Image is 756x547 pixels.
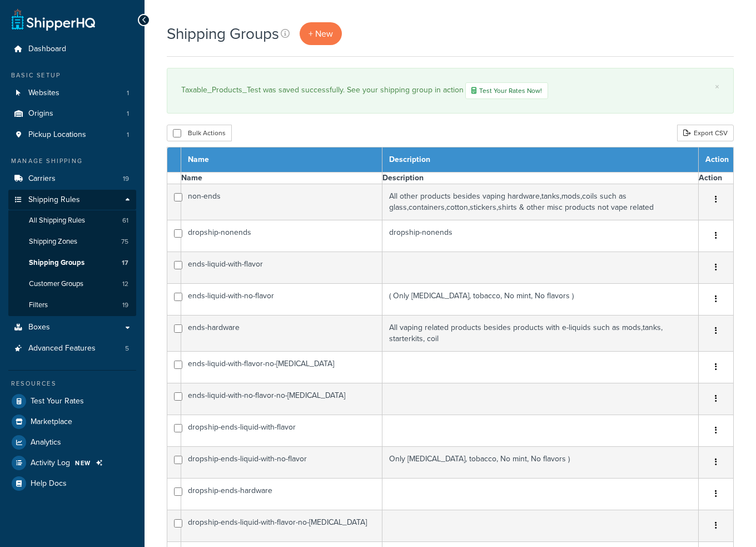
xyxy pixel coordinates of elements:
[382,220,699,252] td: dropship-nonends
[8,253,136,273] li: Shipping Groups
[8,317,136,338] a: Boxes
[8,231,136,252] a: Shipping Zones 75
[28,174,56,184] span: Carriers
[8,412,136,432] a: Marketplace
[181,82,719,99] div: Taxable_Products_Test was saved successfully. See your shipping group in action
[28,109,53,119] span: Origins
[8,190,136,210] a: Shipping Rules
[29,258,84,268] span: Shipping Groups
[31,417,72,427] span: Marketplace
[127,130,129,140] span: 1
[8,169,136,189] li: Carriers
[181,220,382,252] td: dropship-nonends
[382,316,699,352] td: All vaping related products besides products with e-liquids such as mods,tanks, starterkits, coil
[8,125,136,145] li: Pickup Locations
[167,23,279,45] h1: Shipping Groups
[8,39,136,60] a: Dashboard
[465,82,548,99] a: Test Your Rates Now!
[8,474,136,494] a: Help Docs
[181,316,382,352] td: ends-hardware
[8,156,136,166] div: Manage Shipping
[8,295,136,316] a: Filters 19
[8,83,136,104] a: Websites 1
[309,27,333,40] span: + New
[31,397,84,406] span: Test Your Rates
[8,391,136,411] a: Test Your Rates
[382,184,699,220] td: All other products besides vaping hardware,tanks,mods,coils such as glass,containers,cotton,stick...
[181,284,382,316] td: ends-liquid-with-no-flavor
[122,300,128,310] span: 19
[8,274,136,294] a: Customer Groups 12
[31,479,67,489] span: Help Docs
[122,216,128,225] span: 61
[181,415,382,447] td: dropship-ends-liquid-with-flavor
[8,253,136,273] a: Shipping Groups 17
[29,216,85,225] span: All Shipping Rules
[8,125,136,145] a: Pickup Locations 1
[181,447,382,479] td: dropship-ends-liquid-with-no-flavor
[127,109,129,119] span: 1
[382,284,699,316] td: ( Only [MEDICAL_DATA], tobacco, No mint, No flavors )
[28,88,59,98] span: Websites
[382,447,699,479] td: Only [MEDICAL_DATA], tobacco, No mint, No flavors )
[121,237,128,247] span: 75
[677,125,734,141] a: Export CSV
[29,279,83,289] span: Customer Groups
[8,274,136,294] li: Customer Groups
[715,82,719,91] a: ×
[122,279,128,289] span: 12
[181,252,382,284] td: ends-liquid-with-flavor
[8,71,136,80] div: Basic Setup
[8,453,136,473] li: Activity Log
[382,173,699,184] th: Description
[181,479,382,510] td: dropship-ends-hardware
[8,83,136,104] li: Websites
[382,147,699,173] th: Description
[31,438,61,447] span: Analytics
[8,379,136,388] div: Resources
[28,45,66,54] span: Dashboard
[31,459,70,468] span: Activity Log
[167,125,232,141] button: Bulk Actions
[28,323,50,332] span: Boxes
[8,432,136,452] a: Analytics
[181,510,382,542] td: dropship-ends-liquid-with-flavor-no-[MEDICAL_DATA]
[181,173,382,184] th: Name
[8,295,136,316] li: Filters
[8,104,136,124] a: Origins 1
[181,184,382,220] td: non-ends
[8,210,136,231] li: All Shipping Rules
[8,169,136,189] a: Carriers 19
[122,258,128,268] span: 17
[181,383,382,415] td: ends-liquid-with-no-flavor-no-[MEDICAL_DATA]
[28,195,80,205] span: Shipping Rules
[8,338,136,359] a: Advanced Features 5
[127,88,129,98] span: 1
[75,459,91,467] span: NEW
[181,352,382,383] td: ends-liquid-with-flavor-no-[MEDICAL_DATA]
[123,174,129,184] span: 19
[28,344,96,353] span: Advanced Features
[29,237,77,247] span: Shipping Zones
[699,147,734,173] th: Action
[8,231,136,252] li: Shipping Zones
[12,8,95,31] a: ShipperHQ Home
[8,104,136,124] li: Origins
[29,300,48,310] span: Filters
[8,190,136,317] li: Shipping Rules
[8,210,136,231] a: All Shipping Rules 61
[181,147,382,173] th: Name
[300,22,342,45] a: + New
[8,453,136,473] a: Activity Log NEW
[125,344,129,353] span: 5
[699,173,734,184] th: Action
[28,130,86,140] span: Pickup Locations
[8,338,136,359] li: Advanced Features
